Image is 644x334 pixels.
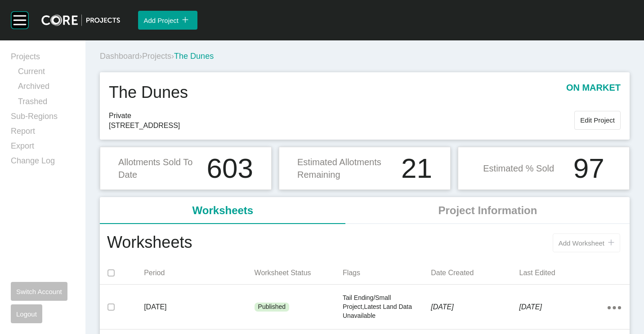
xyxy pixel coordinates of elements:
span: Edit Project [580,116,615,124]
h1: 97 [573,154,604,182]
span: Add Worksheet [559,239,604,247]
h1: 21 [401,154,432,182]
p: Published [258,303,286,312]
img: core-logo-dark.3138cae2.png [41,14,120,26]
button: Add Project [138,11,197,30]
span: [STREET_ADDRESS] [109,121,574,131]
p: Flags [343,268,431,278]
p: Tail Ending/Small Project,Latest Land Data Unavailable [343,294,431,320]
span: › [171,52,174,61]
button: Add Worksheet [553,233,620,252]
p: Last Edited [519,268,608,278]
span: Switch Account [16,288,62,295]
a: Current [18,66,75,81]
p: Worksheet Status [255,268,343,278]
p: Estimated Allotments Remaining [297,156,396,181]
button: Logout [11,304,42,323]
button: Edit Project [574,111,621,130]
h1: 603 [207,154,253,182]
a: Trashed [18,96,75,111]
span: Add Project [143,17,179,24]
button: Switch Account [11,282,67,301]
h1: Worksheets [107,231,192,255]
span: Private [109,111,574,121]
li: Worksheets [100,197,346,224]
p: on market [566,81,621,104]
a: Projects [11,51,75,66]
p: Period [144,268,254,278]
span: Logout [16,310,37,318]
span: The Dunes [174,52,214,61]
span: › [139,52,142,61]
p: [DATE] [144,302,254,312]
p: [DATE] [431,302,519,312]
a: Change Log [11,155,75,170]
p: Estimated % Sold [483,162,554,175]
p: Date Created [431,268,519,278]
a: Report [11,126,75,141]
a: Projects [142,52,171,61]
h1: The Dunes [109,81,188,104]
a: Dashboard [100,52,139,61]
p: Allotments Sold To Date [118,156,201,181]
p: [DATE] [519,302,608,312]
li: Project Information [346,197,630,224]
a: Archived [18,81,75,96]
a: Export [11,141,75,155]
a: Sub-Regions [11,111,75,126]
